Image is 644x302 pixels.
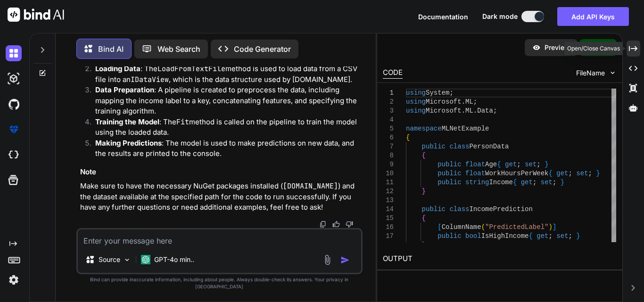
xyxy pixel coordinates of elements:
span: } [422,188,426,195]
span: float [465,170,485,177]
span: ; [569,232,572,240]
p: : The model is used to make predictions on new data, and the results are printed to the console. [95,138,361,159]
span: set [541,179,553,186]
strong: Training the Model [95,117,159,126]
p: : The method is used to load data from a CSV file into an , which is the data structure used by [... [95,64,361,85]
img: attachment [322,254,333,265]
div: 4 [383,115,394,124]
span: Documentation [418,13,468,21]
img: icon [340,255,350,265]
div: 6 [383,133,394,142]
span: ML [465,107,473,114]
span: { [406,134,410,141]
span: System [426,89,449,97]
span: . [462,98,465,106]
span: WorkHoursPerWeek [485,170,548,177]
span: ; [473,98,477,106]
div: 17 [383,232,394,241]
img: darkAi-studio [6,71,22,87]
code: [DOMAIN_NAME] [283,181,338,191]
span: Dark mode [482,12,518,21]
img: dislike [346,220,353,228]
span: Age [485,161,497,168]
span: get [505,161,517,168]
span: bool [465,232,481,240]
span: public [438,161,461,168]
div: 16 [383,223,394,232]
p: Bind can provide inaccurate information, including about people. Always double-check its answers.... [76,276,363,290]
span: ML [465,98,473,106]
img: chevron down [609,69,617,77]
span: public [438,179,461,186]
img: like [332,220,340,228]
strong: Data Preparation [95,85,154,94]
p: : The method is called on the pipeline to train the model using the loaded data. [95,117,361,138]
span: FileName [576,68,605,78]
span: ; [517,161,520,168]
span: "PredictedLabel" [485,223,548,231]
div: 5 [383,124,394,133]
img: GPT-4o mini [141,255,150,264]
span: ( [481,223,485,231]
span: get [537,232,548,240]
p: Make sure to have the necessary NuGet packages installed ( ) and the dataset available at the spe... [80,181,361,213]
div: 2 [383,98,394,106]
div: 11 [383,178,394,187]
span: Income [489,179,512,186]
span: set [525,161,537,168]
span: IncomePrediction [469,205,532,213]
span: namespace [406,125,442,132]
img: preview [532,43,541,52]
span: } [576,232,580,240]
span: public [438,232,461,240]
h2: OUTPUT [377,248,622,270]
span: Microsoft [426,98,462,106]
span: ; [588,170,592,177]
p: Preview [545,43,570,52]
button: Add API Keys [557,7,629,26]
div: 8 [383,151,394,160]
p: Code Generator [234,43,291,55]
span: { [513,179,517,186]
span: ] [553,223,556,231]
span: using [406,98,426,106]
span: string [465,179,489,186]
span: ; [553,179,556,186]
div: 12 [383,187,394,196]
p: Web Search [157,43,200,55]
div: 1 [383,89,394,98]
p: GPT-4o min.. [154,255,194,264]
div: 14 [383,205,394,214]
span: float [465,161,485,168]
span: ColumnName [442,223,481,231]
div: CODE [383,67,403,79]
span: using [406,107,426,114]
span: } [545,161,548,168]
span: class [449,205,469,213]
img: githubDark [6,96,22,112]
span: public [438,170,461,177]
div: 7 [383,142,394,151]
span: Microsoft [426,107,462,114]
code: IDataView [131,75,169,84]
span: { [422,214,426,222]
code: Fit [176,117,189,127]
p: Source [99,255,120,264]
div: Open/Close Canvas [564,42,623,55]
p: : A pipeline is created to preprocess the data, including mapping the income label to a key, conc... [95,85,361,117]
code: LoadFromTextFile [157,64,225,73]
span: } [561,179,564,186]
div: 13 [383,196,394,205]
span: ) [548,223,552,231]
span: } [422,241,426,249]
span: ; [549,232,553,240]
span: MLNetExample [442,125,489,132]
span: using [406,89,426,97]
h3: Note [80,167,361,178]
span: PersonData [469,143,509,150]
div: 18 [383,241,394,250]
span: Data [477,107,493,114]
span: ; [493,107,497,114]
span: get [556,170,568,177]
strong: Loading Data [95,64,140,73]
